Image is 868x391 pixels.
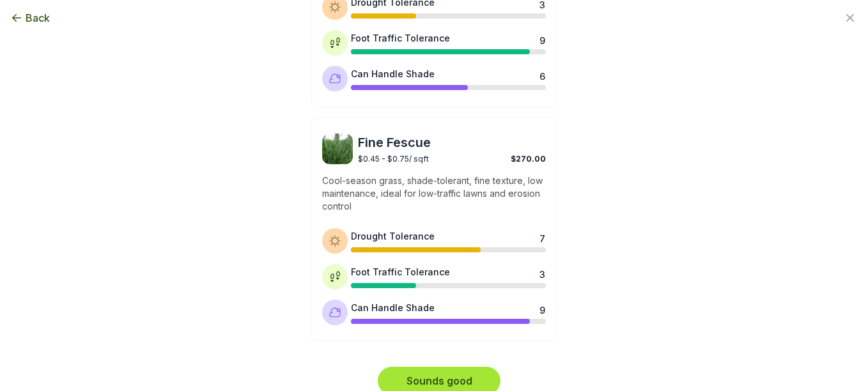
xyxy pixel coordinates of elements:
div: 6 [539,70,545,80]
span: Fine Fescue [358,134,546,151]
img: Shade tolerance icon [329,72,341,85]
img: Foot traffic tolerance icon [329,36,341,49]
span: $270.00 [511,154,546,164]
span: $0.45 - $0.75 / sqft [358,154,429,164]
img: Shade tolerance icon [329,306,341,319]
div: Foot Traffic Tolerance [351,31,450,45]
span: Back [26,10,50,26]
div: Can Handle Shade [351,301,435,314]
div: Drought Tolerance [351,229,435,243]
div: 7 [539,232,545,242]
div: 9 [539,303,545,314]
button: Back [10,10,50,26]
div: Foot Traffic Tolerance [351,265,450,279]
img: Fine Fescue sod image [322,134,353,164]
div: 3 [539,268,545,278]
div: 9 [539,34,545,44]
div: Can Handle Shade [351,67,435,80]
img: Drought tolerance icon [329,234,341,247]
img: Foot traffic tolerance icon [329,270,341,283]
p: Cool-season grass, shade-tolerant, fine texture, low maintenance, ideal for low-traffic lawns and... [322,174,546,213]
